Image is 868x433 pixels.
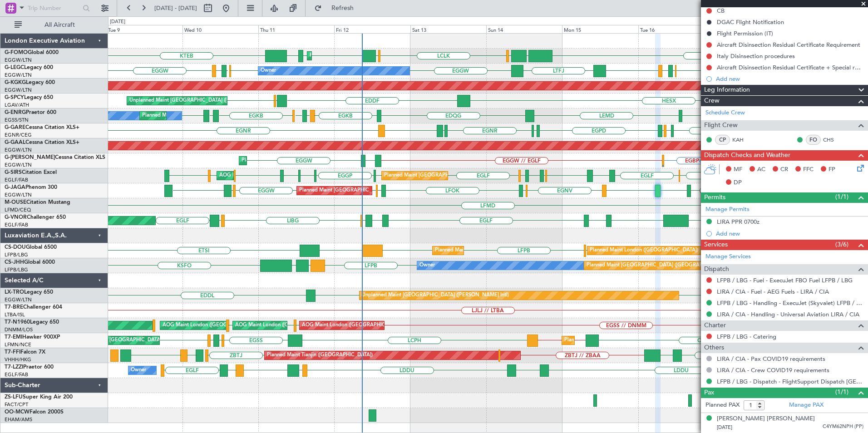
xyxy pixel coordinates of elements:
[717,41,860,49] div: Aircraft Disinsection Residual Certificate Requirement
[780,165,788,174] span: CR
[5,155,105,160] a: G-[PERSON_NAME]Cessna Citation XLS
[182,25,258,33] div: Wed 10
[803,165,814,174] span: FFC
[261,64,276,78] div: Owner
[5,394,73,400] a: ZS-LFUSuper King Air 200
[5,95,24,100] span: G-SPCY
[717,355,825,363] a: LIRA / CIA - Pax COVID19 requirements
[5,185,25,190] span: G-JAGA
[789,401,824,410] a: Manage PAX
[5,296,32,303] a: EGGW/LTN
[806,135,821,145] div: FO
[704,192,725,203] span: Permits
[717,288,829,295] a: LIRA / CIA - Fuel - AEG Fuels - LIRA / CIA
[5,207,31,213] a: LFMD/CEQ
[5,87,32,93] a: EGGW/LTN
[267,349,373,362] div: Planned Maint Tianjin ([GEOGRAPHIC_DATA])
[5,177,28,183] a: EGLF/FAB
[5,57,32,64] a: EGGW/LTN
[5,305,62,310] a: T7-BREChallenger 604
[5,409,64,415] a: OO-MCWFalcon 2000S
[5,170,57,175] a: G-SIRSCitation Excel
[5,170,22,175] span: G-SIRS
[717,7,725,15] div: CB
[5,364,54,370] a: T7-LZZIPraetor 600
[5,335,60,340] a: T7-EMIHawker 900XP
[106,25,182,33] div: Tue 9
[5,140,79,145] a: G-GAALCessna Citation XLS+
[716,230,863,237] div: Add new
[716,75,863,83] div: Add new
[5,371,28,378] a: EGLF/FAB
[5,65,24,70] span: G-LEGC
[705,252,751,261] a: Manage Services
[705,401,740,410] label: Planned PAX
[5,326,33,333] a: DNMM/LOS
[5,416,32,423] a: EHAM/AMS
[5,95,53,100] a: G-SPCYLegacy 650
[5,394,23,400] span: ZS-LFU
[5,80,26,85] span: G-KGKG
[829,165,835,174] span: FP
[5,349,45,355] a: T7-FFIFalcon 7X
[715,135,730,145] div: CP
[131,364,146,377] div: Owner
[5,125,25,130] span: G-GARE
[5,132,32,138] a: EGNR/CEG
[5,290,24,295] span: LX-TRO
[734,165,742,174] span: MF
[823,423,863,431] span: C4YM62NPH (PP)
[704,85,750,95] span: Leg Information
[310,49,453,63] div: Planned Maint [GEOGRAPHIC_DATA] ([GEOGRAPHIC_DATA])
[717,333,776,340] a: LFPB / LBG - Catering
[732,136,753,144] a: KAH
[5,140,25,145] span: G-GAAL
[5,72,32,79] a: EGGW/LTN
[590,244,698,257] div: Planned Maint London ([GEOGRAPHIC_DATA])
[299,184,442,197] div: Planned Maint [GEOGRAPHIC_DATA] ([GEOGRAPHIC_DATA])
[704,264,729,275] span: Dispatch
[5,260,24,265] span: CS-JHH
[219,169,288,182] div: AOG Maint [PERSON_NAME]
[324,5,362,11] span: Refresh
[564,334,651,347] div: Planned Maint [GEOGRAPHIC_DATA]
[704,96,720,106] span: Crew
[334,25,410,33] div: Fri 12
[24,22,96,28] span: All Aircraft
[823,136,843,144] a: CHS
[5,215,27,220] span: G-VNOR
[717,30,773,37] div: Flight Permission (IT)
[5,200,70,205] a: M-OUSECitation Mustang
[5,117,29,123] a: EGSS/STN
[302,319,404,332] div: AOG Maint London ([GEOGRAPHIC_DATA])
[5,290,53,295] a: LX-TROLegacy 650
[5,266,28,273] a: LFPB/LBG
[757,165,765,174] span: AC
[704,388,714,398] span: Pax
[717,299,863,307] a: LFPB / LBG - Handling - ExecuJet (Skyvalet) LFPB / LBG
[587,259,730,272] div: Planned Maint [GEOGRAPHIC_DATA] ([GEOGRAPHIC_DATA])
[5,341,31,348] a: LFMN/NCE
[5,147,32,153] a: EGGW/LTN
[5,251,28,258] a: LFPB/LBG
[638,25,714,33] div: Tue 16
[5,65,53,70] a: G-LEGCLegacy 600
[705,108,745,118] a: Schedule Crew
[5,155,55,160] span: G-[PERSON_NAME]
[5,311,25,318] a: LTBA/ISL
[704,150,790,161] span: Dispatch Checks and Weather
[5,335,22,340] span: T7-EMI
[717,218,759,226] div: LIRA PPR 0700z
[5,245,26,250] span: CS-DOU
[734,178,742,187] span: DP
[5,200,26,205] span: M-OUSE
[5,320,30,325] span: T7-N1960
[435,244,578,257] div: Planned Maint [GEOGRAPHIC_DATA] ([GEOGRAPHIC_DATA])
[704,240,728,250] span: Services
[5,245,57,250] a: CS-DOUGlobal 6500
[5,401,28,408] a: FACT/CPT
[384,169,527,182] div: Planned Maint [GEOGRAPHIC_DATA] ([GEOGRAPHIC_DATA])
[5,320,59,325] a: T7-N1960Legacy 650
[235,319,337,332] div: AOG Maint London ([GEOGRAPHIC_DATA])
[835,387,848,397] span: (1/1)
